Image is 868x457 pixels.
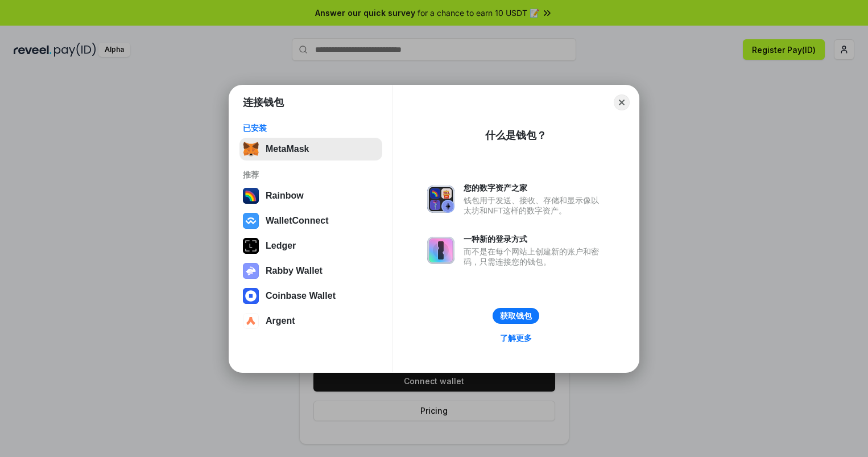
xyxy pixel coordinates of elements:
img: svg+xml,%3Csvg%20xmlns%3D%22http%3A%2F%2Fwww.w3.org%2F2000%2Fsvg%22%20fill%3D%22none%22%20viewBox... [427,186,454,213]
div: 一种新的登录方式 [464,234,605,244]
div: MetaMask [266,144,309,154]
img: svg+xml,%3Csvg%20width%3D%2228%22%20height%3D%2228%22%20viewBox%3D%220%200%2028%2028%22%20fill%3D... [243,213,259,229]
div: 钱包用于发送、接收、存储和显示像以太坊和NFT这样的数字资产。 [464,195,605,216]
div: Ledger [266,241,296,251]
button: Argent [239,310,382,332]
div: 推荐 [243,170,379,180]
img: svg+xml,%3Csvg%20width%3D%2228%22%20height%3D%2228%22%20viewBox%3D%220%200%2028%2028%22%20fill%3D... [243,313,259,329]
div: Coinbase Wallet [266,291,336,301]
button: Close [614,94,630,110]
div: 了解更多 [500,333,532,343]
button: WalletConnect [239,209,382,232]
img: svg+xml,%3Csvg%20xmlns%3D%22http%3A%2F%2Fwww.w3.org%2F2000%2Fsvg%22%20fill%3D%22none%22%20viewBox... [243,263,259,279]
div: 已安装 [243,123,379,133]
button: MetaMask [239,138,382,160]
h1: 连接钱包 [243,96,284,109]
img: svg+xml,%3Csvg%20xmlns%3D%22http%3A%2F%2Fwww.w3.org%2F2000%2Fsvg%22%20fill%3D%22none%22%20viewBox... [427,237,454,264]
div: Rabby Wallet [266,266,323,276]
div: 您的数字资产之家 [464,183,605,193]
button: 获取钱包 [493,308,539,324]
button: Rainbow [239,184,382,207]
img: svg+xml,%3Csvg%20xmlns%3D%22http%3A%2F%2Fwww.w3.org%2F2000%2Fsvg%22%20width%3D%2228%22%20height%3... [243,238,259,254]
div: WalletConnect [266,216,329,226]
div: 什么是钱包？ [485,129,547,142]
button: Ledger [239,234,382,257]
div: 获取钱包 [500,311,532,321]
a: 了解更多 [493,331,539,345]
button: Coinbase Wallet [239,285,382,307]
img: svg+xml,%3Csvg%20width%3D%22120%22%20height%3D%22120%22%20viewBox%3D%220%200%20120%20120%22%20fil... [243,188,259,204]
img: svg+xml,%3Csvg%20fill%3D%22none%22%20height%3D%2233%22%20viewBox%3D%220%200%2035%2033%22%20width%... [243,141,259,157]
button: Rabby Wallet [239,260,382,282]
img: svg+xml,%3Csvg%20width%3D%2228%22%20height%3D%2228%22%20viewBox%3D%220%200%2028%2028%22%20fill%3D... [243,288,259,304]
div: Argent [266,316,295,326]
div: 而不是在每个网站上创建新的账户和密码，只需连接您的钱包。 [464,246,605,267]
div: Rainbow [266,191,304,201]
